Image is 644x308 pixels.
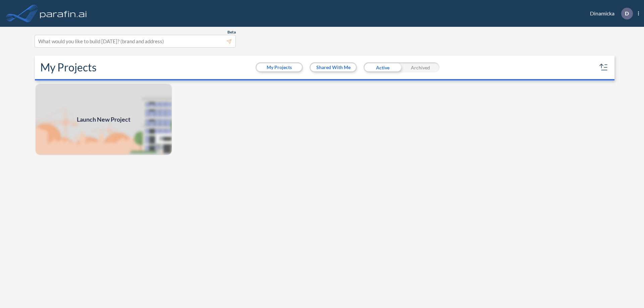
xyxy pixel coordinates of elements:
[35,83,172,156] img: add
[580,8,639,19] div: Dinamicka
[364,62,401,72] div: Active
[625,10,629,16] p: D
[311,63,356,71] button: Shared With Me
[257,63,302,71] button: My Projects
[77,115,130,124] span: Launch New Project
[35,83,172,156] a: Launch New Project
[227,29,236,35] span: Beta
[401,62,439,72] div: Archived
[40,61,97,74] h2: My Projects
[598,62,609,73] button: sort
[39,7,88,20] img: logo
